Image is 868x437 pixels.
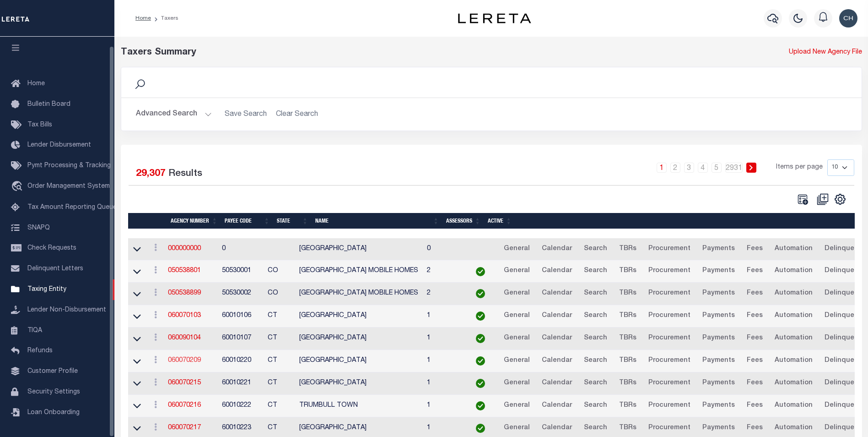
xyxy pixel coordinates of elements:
[264,372,296,395] td: CT
[27,122,52,128] span: Tax Bills
[218,350,264,372] td: 60010220
[273,213,312,229] th: State: activate to sort column ascending
[615,331,641,346] a: TBRs
[538,264,576,279] a: Calendar
[698,331,739,346] a: Payments
[580,242,611,257] a: Search
[167,213,221,229] th: Agency Number: activate to sort column ascending
[476,401,485,410] img: check-icon-green.svg
[644,331,695,346] a: Procurement
[264,305,296,328] td: CT
[500,399,534,413] a: General
[423,350,465,372] td: 1
[11,181,26,193] i: travel_explore
[168,268,201,274] a: 050538801
[168,357,201,364] a: 060070209
[538,421,576,436] a: Calendar
[218,283,264,305] td: 50530002
[296,350,423,372] td: [GEOGRAPHIC_DATA]
[27,245,76,251] span: Check Requests
[615,399,641,413] a: TBRs
[684,163,694,173] a: 3
[644,264,695,279] a: Procurement
[580,331,611,346] a: Search
[698,163,708,173] a: 4
[644,286,695,301] a: Procurement
[615,242,641,257] a: TBRs
[771,376,817,391] a: Automation
[615,376,641,391] a: TBRs
[168,167,202,181] label: Results
[135,16,151,21] a: Home
[296,328,423,350] td: [GEOGRAPHIC_DATA]
[476,267,485,276] img: check-icon-green.svg
[423,328,465,350] td: 1
[264,328,296,350] td: CT
[644,376,695,391] a: Procurement
[743,242,767,257] a: Fees
[27,101,70,108] span: Bulletin Board
[743,331,767,346] a: Fees
[442,213,484,229] th: Assessors: activate to sort column ascending
[476,334,485,343] img: check-icon-green.svg
[580,421,611,436] a: Search
[423,283,465,305] td: 2
[484,213,515,229] th: Active: activate to sort column ascending
[657,163,667,173] a: 1
[27,224,50,231] span: SNAPQ
[743,421,767,436] a: Fees
[168,246,201,252] a: 000000000
[500,421,534,436] a: General
[698,421,739,436] a: Payments
[698,264,739,279] a: Payments
[312,213,442,229] th: Name: activate to sort column ascending
[168,335,201,341] a: 060090104
[771,421,817,436] a: Automation
[725,163,743,173] a: 2931
[771,309,817,323] a: Automation
[168,290,201,296] a: 050538899
[168,402,201,409] a: 060070216
[27,307,106,313] span: Lender Non-Disbursement
[476,379,485,388] img: check-icon-green.svg
[644,242,695,257] a: Procurement
[27,389,80,395] span: Security Settings
[771,242,817,257] a: Automation
[27,163,111,169] span: Pymt Processing & Tracking
[743,309,767,323] a: Fees
[743,354,767,368] a: Fees
[423,305,465,328] td: 1
[264,350,296,372] td: CT
[580,354,611,368] a: Search
[615,421,641,436] a: TBRs
[538,286,576,301] a: Calendar
[121,46,674,60] div: Taxers Summary
[538,376,576,391] a: Calendar
[296,372,423,395] td: [GEOGRAPHIC_DATA]
[538,309,576,323] a: Calendar
[296,305,423,328] td: [GEOGRAPHIC_DATA]
[580,399,611,413] a: Search
[698,309,739,323] a: Payments
[839,9,857,27] img: svg+xml;base64,PHN2ZyB4bWxucz0iaHR0cDovL3d3dy53My5vcmcvMjAwMC9zdmciIHBvaW50ZXItZXZlbnRzPSJub25lIi...
[580,264,611,279] a: Search
[743,264,767,279] a: Fees
[500,242,534,257] a: General
[27,410,80,416] span: Loan Onboarding
[27,327,42,333] span: TIQA
[218,372,264,395] td: 60010221
[615,264,641,279] a: TBRs
[476,311,485,321] img: check-icon-green.svg
[743,286,767,301] a: Fees
[698,399,739,413] a: Payments
[168,380,201,386] a: 060070215
[27,183,110,190] span: Order Management System
[771,286,817,301] a: Automation
[221,213,273,229] th: Payee Code: activate to sort column ascending
[296,260,423,283] td: [GEOGRAPHIC_DATA] MOBILE HOMES
[500,331,534,346] a: General
[789,48,862,58] a: Upload New Agency File
[296,238,423,261] td: [GEOGRAPHIC_DATA]
[500,309,534,323] a: General
[423,260,465,283] td: 2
